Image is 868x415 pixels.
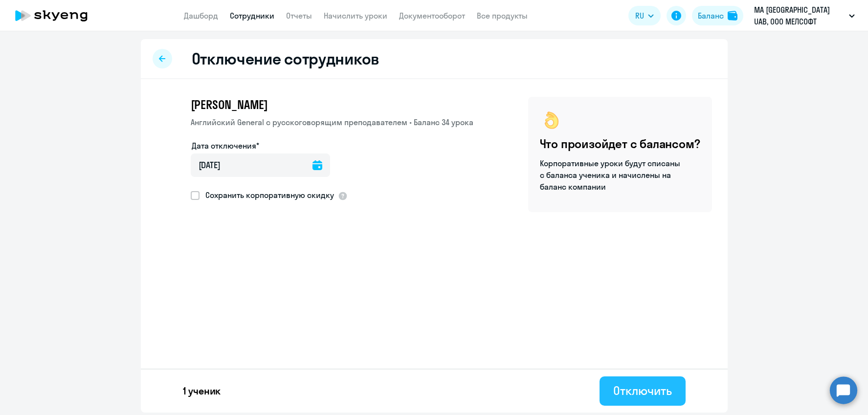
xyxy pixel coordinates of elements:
img: balance [728,11,737,21]
span: Сохранить корпоративную скидку [200,189,334,201]
a: Отчеты [286,11,312,21]
a: Сотрудники [230,11,274,21]
button: Балансbalance [692,6,743,25]
a: Начислить уроки [324,11,387,21]
input: дд.мм.гггг [191,153,330,177]
a: Дашборд [184,11,218,21]
button: MA [GEOGRAPHIC_DATA] UAB, ООО МЕЛСОФТ [749,4,860,27]
span: [PERSON_NAME] [191,97,268,112]
a: Документооборот [399,11,465,21]
a: Все продукты [477,11,528,21]
div: Отключить [613,383,671,398]
span: RU [635,10,644,22]
p: Английский General с русскоговорящим преподавателем • Баланс 34 урока [191,116,473,128]
button: Отключить [600,376,685,406]
p: Корпоративные уроки будут списаны с баланса ученика и начислены на баланс компании [540,157,682,193]
p: MA [GEOGRAPHIC_DATA] UAB, ООО МЕЛСОФТ [754,4,845,27]
p: 1 ученик [183,384,221,398]
label: Дата отключения* [192,140,259,152]
button: RU [628,6,661,25]
img: ok [540,109,563,132]
div: Баланс [698,10,724,22]
h2: Отключение сотрудников [192,49,379,68]
h4: Что произойдет с балансом? [540,136,700,152]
